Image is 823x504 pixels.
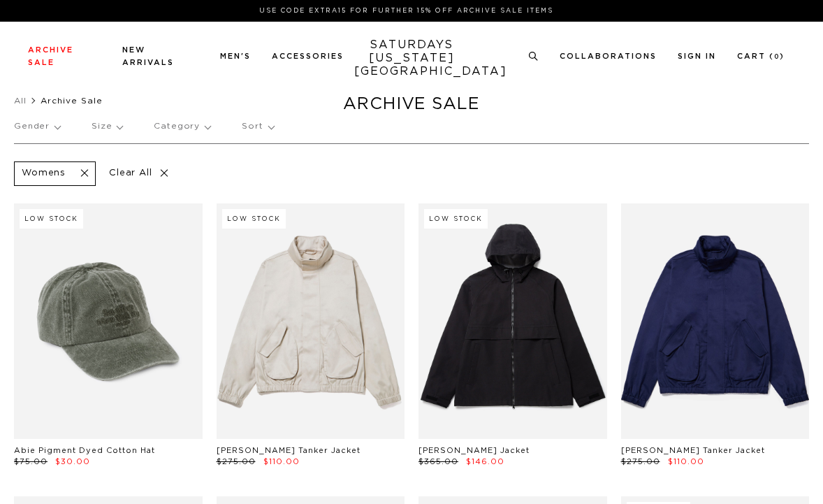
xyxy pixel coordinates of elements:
div: Low Stock [424,209,488,229]
a: Archive Sale [28,46,73,66]
div: Low Stock [222,209,286,229]
a: Sign In [678,52,716,60]
p: Gender [14,110,60,143]
small: 0 [774,54,780,60]
a: Cart (0) [737,52,785,60]
span: $275.00 [621,458,660,466]
a: Collaborations [560,52,657,60]
a: Men's [220,52,251,60]
p: Sort [242,110,273,143]
div: Low Stock [20,209,83,229]
span: Archive Sale [41,96,103,105]
span: $75.00 [14,458,48,466]
p: Category [154,110,210,143]
p: Womens [22,168,66,180]
p: Clear All [103,161,175,186]
a: Accessories [272,52,344,60]
a: [PERSON_NAME] Jacket [418,447,530,454]
a: Abie Pigment Dyed Cotton Hat [14,447,155,454]
a: New Arrivals [122,46,174,66]
a: [PERSON_NAME] Tanker Jacket [621,447,765,454]
span: $110.00 [263,458,300,466]
span: $30.00 [55,458,90,466]
span: $365.00 [418,458,458,466]
span: $146.00 [466,458,504,466]
p: Size [92,110,122,143]
span: $110.00 [668,458,704,466]
p: Use Code EXTRA15 for Further 15% Off Archive Sale Items [34,6,779,16]
a: All [14,96,27,105]
a: [PERSON_NAME] Tanker Jacket [217,447,360,454]
a: SATURDAYS[US_STATE][GEOGRAPHIC_DATA] [354,38,469,78]
span: $275.00 [217,458,256,466]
